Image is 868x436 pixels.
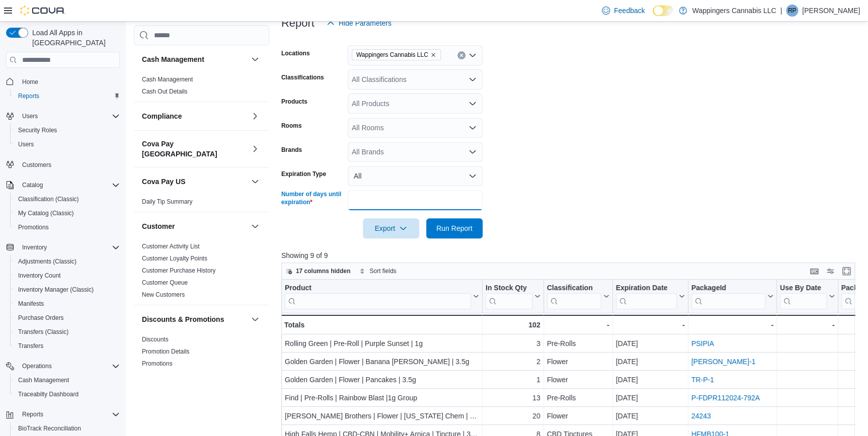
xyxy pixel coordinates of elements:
[369,267,396,275] span: Sort fields
[142,111,247,121] button: Compliance
[285,284,479,309] button: Product
[426,218,483,238] button: Run Report
[284,319,479,331] div: Totals
[14,270,120,282] span: Inventory Count
[546,284,601,293] div: Classification
[691,394,759,402] a: P-FDPR112024-792A
[691,284,765,309] div: Package URL
[10,89,124,103] button: Reports
[10,339,124,353] button: Transfers
[14,326,72,338] a: Transfers (Classic)
[281,17,314,29] h3: Report
[28,28,120,48] span: Load All Apps in [GEOGRAPHIC_DATA]
[10,283,124,297] button: Inventory Manager (Classic)
[808,265,820,277] button: Keyboard shortcuts
[692,5,776,17] p: Wappingers Cannabis LLC
[14,193,120,205] span: Classification (Classic)
[14,340,47,352] a: Transfers
[134,73,269,102] div: Cash Management
[142,243,200,250] a: Customer Activity List
[142,347,190,356] span: Promotion Details
[840,265,852,277] button: Enter fullscreen
[142,335,169,343] span: Discounts
[142,314,224,324] h3: Discounts & Promotions
[14,388,120,400] span: Traceabilty Dashboard
[14,340,120,352] span: Transfers
[10,254,124,269] button: Adjustments (Classic)
[18,209,74,217] span: My Catalog (Classic)
[142,221,175,231] h3: Customer
[18,257,76,266] span: Adjustments (Classic)
[14,284,98,296] a: Inventory Manager (Classic)
[691,376,714,384] a: TR-P-1
[14,90,43,102] a: Reports
[14,298,48,310] a: Manifests
[281,98,307,106] label: Products
[18,314,64,322] span: Purchase Orders
[18,408,47,420] button: Reports
[10,421,124,435] button: BioTrack Reconciliation
[14,207,120,219] span: My Catalog (Classic)
[691,284,765,293] div: PackageId
[14,255,120,268] span: Adjustments (Classic)
[10,137,124,151] button: Users
[142,177,185,187] h3: Cova Pay US
[691,284,773,309] button: PackageId
[14,138,38,150] a: Users
[134,240,269,305] div: Customer
[281,122,302,130] label: Rooms
[142,198,193,205] a: Daily Tip Summary
[486,319,540,331] div: 102
[615,284,684,309] button: Expiration Date
[546,374,609,386] div: Flower
[14,422,85,434] a: BioTrack Reconciliation
[486,284,532,293] div: In Stock Qty
[142,139,247,159] button: Cova Pay [GEOGRAPHIC_DATA]
[615,338,684,350] div: [DATE]
[18,390,78,398] span: Traceabilty Dashboard
[142,291,185,299] span: New Customers
[14,284,120,296] span: Inventory Manager (Classic)
[348,166,483,186] button: All
[2,240,124,254] button: Inventory
[486,374,540,386] div: 1
[691,340,714,348] a: PSIPIA
[546,284,601,309] div: Classification
[285,374,479,386] div: Golden Garden | Flower | Pancakes | 3.5g
[780,319,835,331] div: -
[2,109,124,123] button: Users
[10,220,124,234] button: Promotions
[615,356,684,368] div: [DATE]
[142,198,193,206] span: Daily Tip Summary
[22,161,51,169] span: Customers
[142,88,188,95] a: Cash Out Details
[14,221,53,233] a: Promotions
[10,387,124,401] button: Traceabilty Dashboard
[249,143,261,155] button: Cova Pay [GEOGRAPHIC_DATA]
[430,52,436,58] button: Remove Wappingers Cannabis LLC from selection in this group
[14,298,120,310] span: Manifests
[142,279,188,286] a: Customer Queue
[14,312,68,324] a: Purchase Orders
[285,284,471,309] div: Product
[457,51,465,59] button: Clear input
[486,392,540,404] div: 13
[18,223,49,231] span: Promotions
[486,356,540,368] div: 2
[142,360,173,367] a: Promotions
[18,110,120,122] span: Users
[142,267,216,275] span: Customer Purchase History
[10,192,124,206] button: Classification (Classic)
[546,392,609,404] div: Pre-Rolls
[18,300,44,308] span: Manifests
[14,207,78,219] a: My Catalog (Classic)
[546,284,609,309] button: Classification
[468,75,477,83] button: Open list of options
[281,49,310,57] label: Locations
[142,221,247,231] button: Customer
[14,124,61,136] a: Security Roles
[18,75,120,88] span: Home
[142,75,193,83] span: Cash Management
[18,140,34,148] span: Users
[142,291,185,298] a: New Customers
